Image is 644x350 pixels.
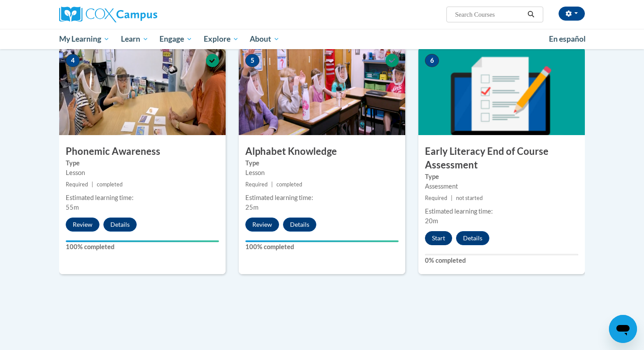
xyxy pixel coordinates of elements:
span: 55m [66,204,79,211]
div: Your progress [66,240,219,242]
img: Course Image [418,47,585,135]
div: Estimated learning time: [245,193,399,203]
a: En español [543,30,591,48]
label: Type [425,172,578,182]
a: Engage [154,29,198,49]
div: Main menu [46,29,598,49]
a: Learn [115,29,154,49]
span: | [92,181,93,188]
span: 20m [425,217,438,225]
img: Cox Campus [59,7,157,22]
img: Course Image [239,47,405,135]
label: 100% completed [245,242,399,252]
div: Lesson [245,168,399,178]
img: Course Image [59,47,226,135]
div: Your progress [245,240,399,242]
span: Engage [159,34,192,44]
label: Type [245,158,399,168]
span: 25m [245,204,258,211]
span: 6 [425,54,439,67]
span: About [250,34,280,44]
span: Required [425,195,447,201]
a: My Learning [53,29,115,49]
label: 0% completed [425,256,578,265]
span: Required [245,181,268,188]
button: Review [66,218,99,232]
button: Details [103,218,137,232]
button: Search [524,9,538,20]
iframe: Button to launch messaging window [609,315,637,343]
div: Estimated learning time: [425,207,578,216]
span: Explore [204,34,239,44]
h3: Alphabet Knowledge [239,145,405,158]
button: Account Settings [559,7,585,21]
span: | [451,195,453,201]
span: completed [276,181,302,188]
h3: Phonemic Awareness [59,145,226,158]
span: completed [97,181,123,188]
span: 4 [66,54,80,67]
span: Learn [121,34,149,44]
button: Start [425,231,452,245]
span: En español [549,34,586,43]
button: Details [283,218,316,232]
a: Explore [198,29,244,49]
button: Details [456,231,489,245]
a: Cox Campus [59,7,226,22]
span: 5 [245,54,259,67]
button: Review [245,218,279,232]
input: Search Courses [454,9,524,20]
label: Type [66,158,219,168]
label: 100% completed [66,242,219,252]
span: | [271,181,273,188]
a: About [244,29,286,49]
span: My Learning [59,34,110,44]
h3: Early Literacy End of Course Assessment [418,145,585,172]
span: Required [66,181,88,188]
div: Lesson [66,168,219,178]
div: Assessment [425,182,578,191]
span: not started [456,195,483,201]
div: Estimated learning time: [66,193,219,203]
